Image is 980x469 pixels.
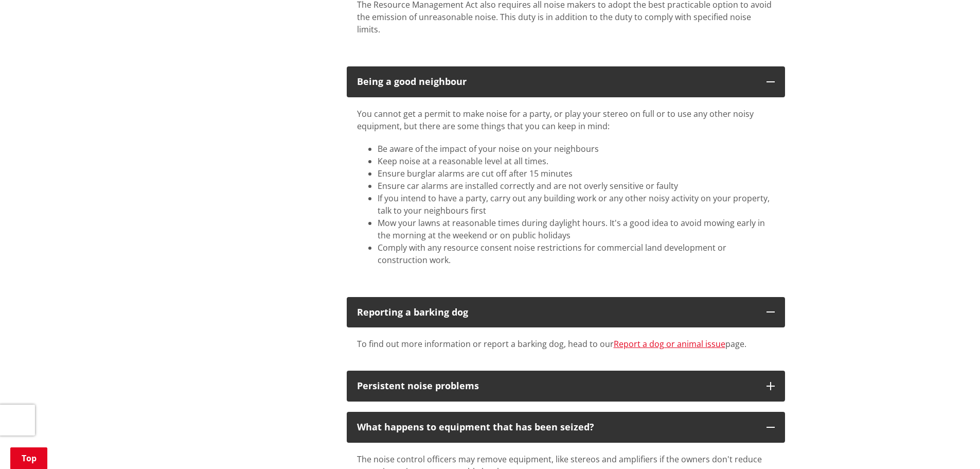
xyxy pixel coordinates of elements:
div: To find out more information or report a barking dog, head to our page. [357,338,775,350]
li: Be aware of the impact of your noise on your neighbours [378,143,775,155]
button: Being a good neighbour [347,66,785,97]
button: What happens to equipment that has been seized? [347,412,785,443]
p: What happens to equipment that has been seized? [357,422,756,432]
button: Reporting a barking dog [347,297,785,328]
iframe: Messenger Launcher [933,426,970,463]
li: Keep noise at a reasonable level at all times. [378,155,775,167]
li: Ensure burglar alarms are cut off after 15 minutes [378,167,775,180]
button: Persistent noise problems [347,371,785,402]
div: Reporting a barking dog [357,307,756,318]
li: If you intend to have a party, carry out any building work or any other noisy activity on your pr... [378,192,775,217]
li: Ensure car alarms are installed correctly and are not overly sensitive or faulty [378,180,775,192]
li: Mow your lawns at reasonable times during daylight hours. It's a good idea to avoid mowing early ... [378,217,775,241]
li: Comply with any resource consent noise restrictions for commercial land development or constructi... [378,241,775,266]
a: Report a dog or animal issue [614,338,725,350]
a: Top [10,447,47,469]
div: Being a good neighbour [357,77,756,87]
p: You cannot get a permit to make noise for a party, or play your stereo on full or to use any othe... [357,108,775,132]
p: Persistent noise problems [357,381,756,391]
